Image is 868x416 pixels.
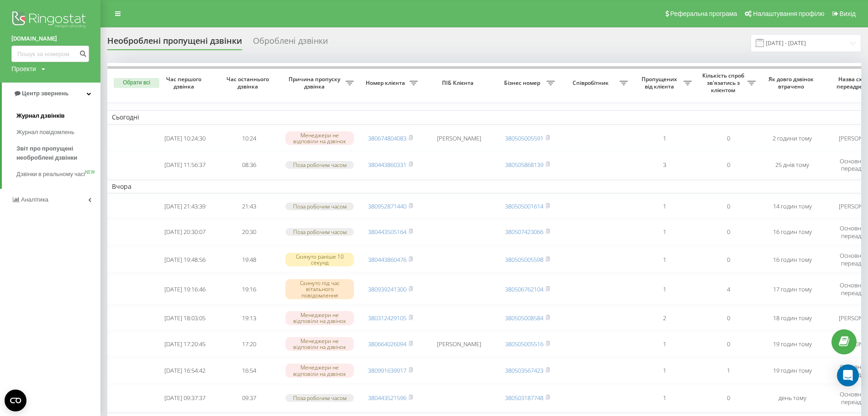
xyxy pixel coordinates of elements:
[696,219,760,245] td: 0
[422,126,495,151] td: [PERSON_NAME]
[11,34,89,43] a: [DOMAIN_NAME]
[368,255,406,264] a: 380443860476
[368,394,406,402] a: 380443521596
[368,134,406,142] a: 380674804083
[16,108,100,124] a: Журнал дзвінків
[368,340,406,348] a: 380664026094
[637,76,684,90] span: Пропущених від клієнта
[696,274,760,304] td: 4
[760,195,824,218] td: 14 годин тому
[153,306,217,330] td: [DATE] 18:03:05
[505,161,543,169] a: 380505868139
[11,46,89,62] input: Пошук за номером
[760,126,824,151] td: 2 години тому
[11,64,36,73] div: Проекти
[696,306,760,330] td: 0
[760,332,824,356] td: 19 годин тому
[505,394,543,402] a: 380503187748
[564,79,620,87] span: Співробітник
[368,161,406,169] a: 380443860331
[422,332,495,356] td: [PERSON_NAME]
[505,366,543,374] a: 380503567423
[760,306,824,330] td: 18 годин тому
[217,385,281,411] td: 09:37
[696,195,760,218] td: 0
[285,337,354,351] div: Менеджери не відповіли на дзвінок
[16,128,74,137] span: Журнал повідомлень
[11,9,89,32] img: Ringostat logo
[632,247,696,272] td: 1
[696,385,760,411] td: 0
[368,314,406,322] a: 380312429105
[840,10,856,17] span: Вихід
[632,358,696,384] td: 1
[153,195,217,218] td: [DATE] 21:43:39
[160,76,210,90] span: Час першого дзвінка
[368,366,406,374] a: 380991639917
[760,385,824,411] td: день тому
[285,253,354,266] div: Скинуто раніше 10 секунд
[114,78,159,88] button: Обрати всі
[285,203,354,210] div: Поза робочим часом
[632,332,696,356] td: 1
[285,279,354,299] div: Скинуто під час вітального повідомлення
[632,195,696,218] td: 1
[505,314,543,322] a: 380505008584
[368,202,406,210] a: 380952871440
[285,76,346,90] span: Причина пропуску дзвінка
[285,394,354,402] div: Поза робочим часом
[760,358,824,384] td: 19 годин тому
[107,36,242,50] div: Необроблені пропущені дзвінки
[430,79,488,87] span: ПІБ Клієнта
[505,285,543,293] a: 380506762104
[285,228,354,236] div: Поза робочим часом
[22,90,68,97] span: Центр звернень
[217,152,281,177] td: 08:36
[670,10,737,17] span: Реферальна програма
[760,152,824,177] td: 25 днів тому
[285,364,354,377] div: Менеджери не відповіли на дзвінок
[363,79,410,87] span: Номер клієнта
[505,202,543,210] a: 380505001614
[505,255,543,264] a: 380505005598
[696,332,760,356] td: 0
[16,170,85,179] span: Дзвінки в реальному часі
[16,111,65,120] span: Журнал дзвінків
[217,306,281,330] td: 19:13
[696,152,760,177] td: 0
[16,124,100,140] a: Журнал повідомлень
[217,126,281,151] td: 10:24
[632,219,696,245] td: 1
[217,219,281,245] td: 20:30
[837,364,859,386] div: Open Intercom Messenger
[696,358,760,384] td: 1
[505,340,543,348] a: 380505005516
[153,332,217,356] td: [DATE] 17:20:45
[753,10,824,17] span: Налаштування профілю
[701,72,747,94] span: Кількість спроб зв'язатись з клієнтом
[2,83,100,104] a: Центр звернень
[768,76,817,90] span: Як довго дзвінок втрачено
[217,332,281,356] td: 17:20
[153,152,217,177] td: [DATE] 11:56:37
[224,76,274,90] span: Час останнього дзвінка
[153,358,217,384] td: [DATE] 16:54:42
[16,166,100,182] a: Дзвінки в реальному часіNEW
[5,390,26,411] button: Open CMP widget
[16,140,100,166] a: Звіт про пропущені необроблені дзвінки
[696,126,760,151] td: 0
[632,126,696,151] td: 1
[285,161,354,169] div: Поза робочим часом
[153,385,217,411] td: [DATE] 09:37:37
[21,196,48,203] span: Аналiтика
[153,126,217,151] td: [DATE] 10:24:30
[632,152,696,177] td: 3
[505,134,543,142] a: 380505005591
[632,385,696,411] td: 1
[368,285,406,293] a: 380939241300
[760,247,824,272] td: 16 годин тому
[500,79,547,87] span: Бізнес номер
[217,358,281,384] td: 16:54
[153,219,217,245] td: [DATE] 20:30:07
[153,247,217,272] td: [DATE] 19:48:56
